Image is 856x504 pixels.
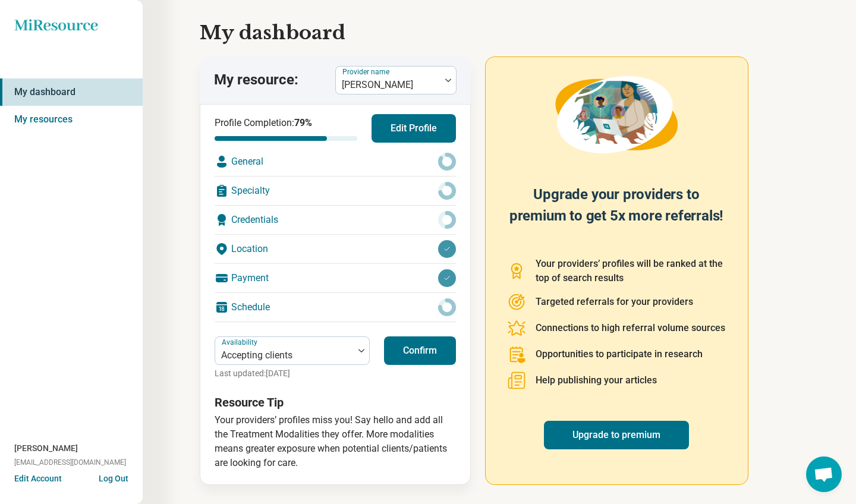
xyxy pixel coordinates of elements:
h2: Upgrade your providers to premium to get 5x more referrals! [507,184,726,242]
span: 79 % [294,117,312,128]
div: Specialty [215,177,456,205]
p: My resource: [214,70,298,90]
div: Profile Completion: [215,116,357,141]
div: Payment [215,264,456,292]
div: Schedule [215,293,456,322]
button: Edit Account [14,472,62,485]
span: [EMAIL_ADDRESS][DOMAIN_NAME] [14,457,126,468]
h1: My dashboard [200,18,799,47]
div: Location [215,235,456,263]
span: [PERSON_NAME] [14,442,78,455]
p: Your providers’ profiles miss you! Say hello and add all the Treatment Modalities they offer. Mor... [215,413,456,470]
p: Opportunities to participate in research [536,347,703,361]
button: Confirm [384,336,456,365]
p: Last updated: [DATE] [215,367,370,380]
div: General [215,147,456,176]
p: Connections to high referral volume sources [536,321,725,335]
a: Upgrade to premium [544,421,689,449]
label: Provider name [342,68,392,76]
p: Help publishing your articles [536,373,657,388]
label: Availability [222,338,260,346]
button: Log Out [99,472,128,482]
button: Edit Profile [372,114,456,143]
p: Your providers’ profiles will be ranked at the top of search results [536,257,726,285]
div: Credentials [215,206,456,234]
p: Targeted referrals for your providers [536,295,693,309]
h3: Resource Tip [215,394,456,411]
a: Open chat [806,456,842,492]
